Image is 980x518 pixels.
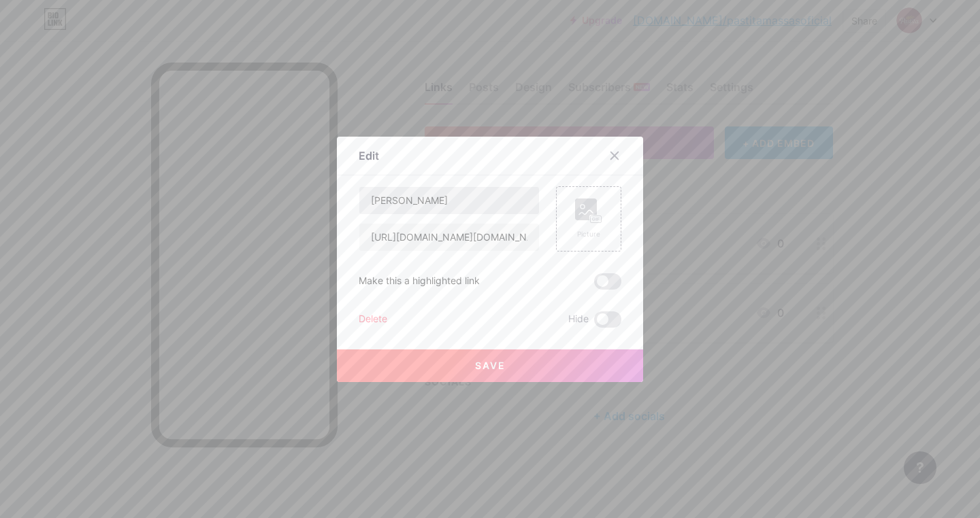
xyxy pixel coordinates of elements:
[359,187,539,214] input: Title
[575,229,602,239] div: Picture
[475,360,506,371] span: Save
[568,311,589,328] span: Hide
[359,148,379,164] div: Edit
[359,273,480,290] div: Make this a highlighted link
[359,311,387,328] div: Delete
[337,349,643,382] button: Save
[359,224,539,251] input: URL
